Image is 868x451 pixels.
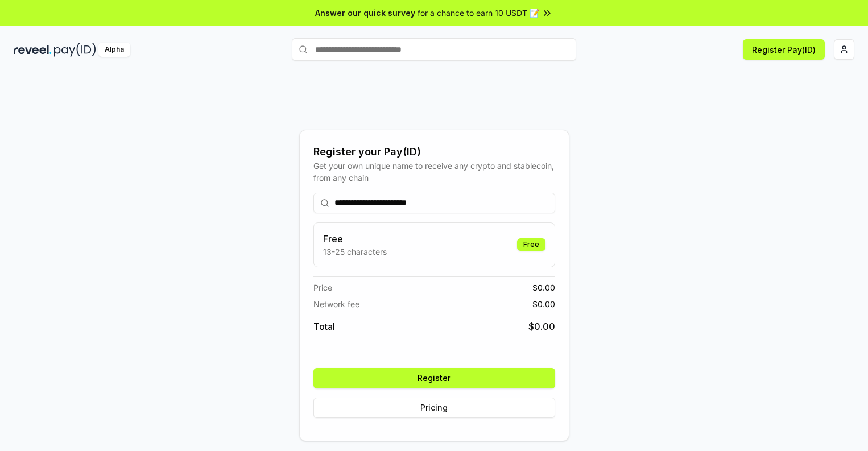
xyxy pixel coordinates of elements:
[532,282,555,293] span: $ 0.00
[418,7,539,19] span: for a chance to earn 10 USDT 📝
[323,232,387,246] h3: Free
[532,298,555,310] span: $ 0.00
[313,282,332,293] span: Price
[323,246,387,258] p: 13-25 characters
[313,398,555,418] button: Pricing
[313,368,555,388] button: Register
[528,320,555,333] span: $ 0.00
[313,298,359,310] span: Network fee
[517,238,545,251] div: Free
[743,39,825,60] button: Register Pay(ID)
[313,144,555,160] div: Register your Pay(ID)
[315,7,415,19] span: Answer our quick survey
[313,160,555,184] div: Get your own unique name to receive any crypto and stablecoin, from any chain
[54,43,96,57] img: pay_id
[14,43,52,57] img: reveel_dark
[313,320,335,333] span: Total
[98,43,130,57] div: Alpha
